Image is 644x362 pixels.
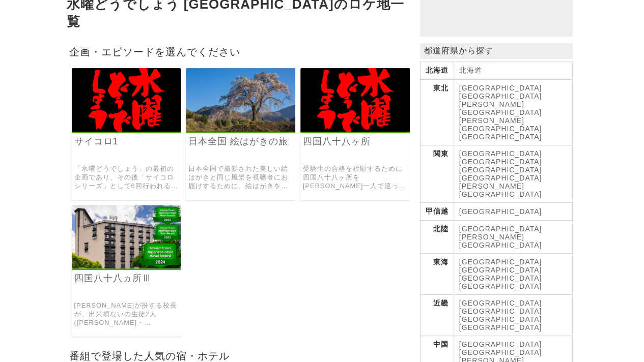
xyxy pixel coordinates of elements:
a: [PERSON_NAME][GEOGRAPHIC_DATA] [459,233,542,249]
h2: 企画・エピソードを選んでください [67,43,415,61]
a: [GEOGRAPHIC_DATA] [459,133,542,141]
a: [GEOGRAPHIC_DATA] [459,274,542,282]
a: 四国八十八ヶ所 [303,136,407,147]
a: 四国八十八ヵ所Ⅲ [74,273,179,284]
a: [GEOGRAPHIC_DATA] [459,348,542,356]
img: 水曜どうでしょう 日本全国 絵はがきの旅 [186,68,295,132]
a: [PERSON_NAME][GEOGRAPHIC_DATA] [459,100,542,116]
img: 水曜どうでしょう 四国八十八ヶ所 [300,68,410,132]
a: [GEOGRAPHIC_DATA] [459,323,542,331]
a: [GEOGRAPHIC_DATA] [459,282,542,290]
th: 北海道 [420,62,454,80]
th: 関東 [420,145,454,203]
a: [GEOGRAPHIC_DATA] [459,299,542,307]
a: [GEOGRAPHIC_DATA] [459,190,542,198]
a: 水曜どうでしょう 四国八十八ヶ所 [300,125,410,133]
a: [GEOGRAPHIC_DATA] [459,340,542,348]
img: 水曜どうでしょう 四国八十八ヵ所完全巡拝Ⅲ [72,205,181,268]
a: [GEOGRAPHIC_DATA] [459,225,542,233]
a: サイコロ1 [74,136,179,147]
a: [GEOGRAPHIC_DATA] [459,315,542,323]
a: 水曜どうでしょう 日本全国 絵はがきの旅 [186,125,295,133]
a: [GEOGRAPHIC_DATA] [459,207,542,216]
a: [GEOGRAPHIC_DATA] [459,258,542,266]
a: [GEOGRAPHIC_DATA] [459,174,542,182]
a: [GEOGRAPHIC_DATA] [459,158,542,166]
a: [PERSON_NAME] [459,182,524,190]
a: [GEOGRAPHIC_DATA] [459,149,542,158]
a: [GEOGRAPHIC_DATA] [459,92,542,100]
a: [GEOGRAPHIC_DATA] [459,307,542,315]
a: [GEOGRAPHIC_DATA] [459,166,542,174]
th: 東北 [420,80,454,145]
a: 水曜どうでしょう サイコロ1 [72,125,181,133]
th: 東海 [420,254,454,295]
a: 日本全国で撮影された美しい絵はがきと同じ風景を視聴者にお届けするために、絵はがきをひいてはその場所を訪れた企画。 [188,165,293,190]
img: 水曜どうでしょう サイコロ1 [72,68,181,132]
a: 北海道 [459,66,482,74]
a: [PERSON_NAME][GEOGRAPHIC_DATA] [459,116,542,133]
a: [GEOGRAPHIC_DATA] [459,84,542,92]
a: 受験生の合格を祈願するために四国八十八ヶ所を[PERSON_NAME]一人で巡った企画。 [303,165,407,190]
a: 水曜どうでしょう 四国八十八ヵ所完全巡拝Ⅲ [72,261,181,270]
p: 都道府県から探す [420,43,573,59]
th: 北陸 [420,221,454,254]
th: 近畿 [420,295,454,336]
th: 甲信越 [420,203,454,221]
a: [PERSON_NAME]が扮する校長が、出来損ないの生徒2人([PERSON_NAME]・[PERSON_NAME])を引き連れて、大学受験必勝を祈願して四国八十八ヶ所を巡拝した旅。 [74,301,179,327]
a: 「水曜どうでしょう」の最初の企画であり、その後「サイコロシリーズ」として6回行われる、行先をサイコロの目に任せて日本中を旅する企画。 [74,165,179,190]
a: [GEOGRAPHIC_DATA] [459,266,542,274]
a: 日本全国 絵はがきの旅 [188,136,293,147]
